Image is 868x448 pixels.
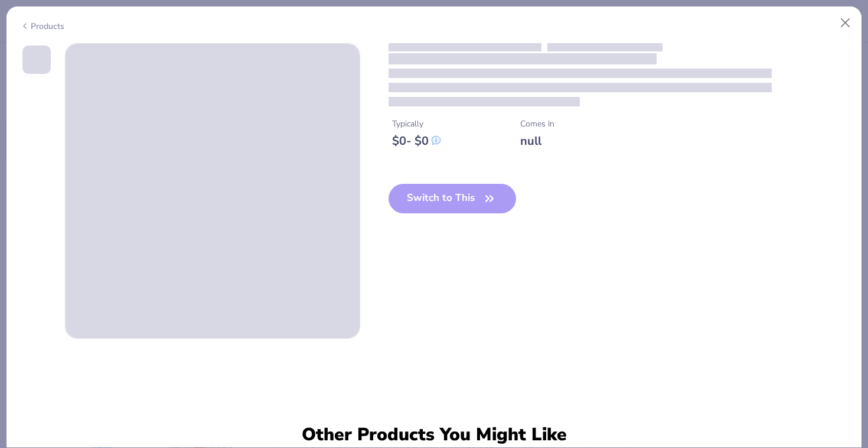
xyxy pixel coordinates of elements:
div: null [520,134,554,148]
div: Other Products You Might Like [294,424,574,446]
div: $ 0 - $ 0 [392,134,440,148]
div: Products [20,20,64,33]
div: Comes In [520,118,554,130]
button: Close [834,12,857,34]
div: Typically [392,118,440,130]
